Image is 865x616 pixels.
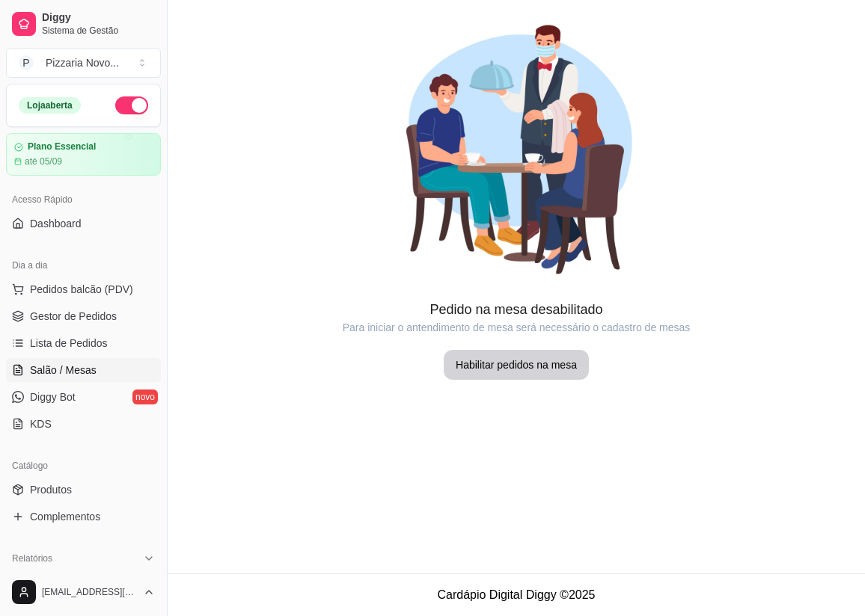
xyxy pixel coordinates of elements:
button: Habilitar pedidos na mesa [444,350,589,380]
span: Pedidos balcão (PDV) [30,282,133,297]
button: Alterar Status [115,96,148,114]
span: Lista de Pedidos [30,336,108,351]
footer: Cardápio Digital Diggy © 2025 [168,573,865,616]
a: Salão / Mesas [6,358,161,382]
a: DiggySistema de Gestão [6,6,161,42]
div: Pizzaria Novo ... [46,55,119,70]
div: Dia a dia [6,253,161,277]
span: Diggy Bot [30,389,76,404]
span: Gestor de Pedidos [30,309,117,324]
a: Complementos [6,505,161,529]
a: Plano Essencialaté 05/09 [6,133,161,176]
span: Complementos [30,509,100,524]
a: KDS [6,412,161,436]
div: Loja aberta [19,97,81,114]
div: Catálogo [6,454,161,478]
span: KDS [30,416,52,431]
article: Plano Essencial [28,141,96,153]
div: Acesso Rápido [6,188,161,212]
a: Diggy Botnovo [6,385,161,409]
a: Dashboard [6,212,161,235]
article: Para iniciar o antendimento de mesa será necessário o cadastro de mesas [168,320,865,335]
span: Relatórios [12,552,52,564]
span: Diggy [42,11,155,25]
button: Select a team [6,48,161,78]
span: [EMAIL_ADDRESS][DOMAIN_NAME] [42,586,137,598]
button: Pedidos balcão (PDV) [6,277,161,301]
article: até 05/09 [25,155,62,167]
article: Pedido na mesa desabilitado [168,299,865,320]
span: Sistema de Gestão [42,25,155,37]
span: P [19,55,34,70]
a: Lista de Pedidos [6,331,161,355]
span: Produtos [30,482,72,497]
a: Produtos [6,478,161,502]
span: Dashboard [30,216,82,231]
button: [EMAIL_ADDRESS][DOMAIN_NAME] [6,574,161,610]
a: Gestor de Pedidos [6,304,161,328]
span: Salão / Mesas [30,363,97,378]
